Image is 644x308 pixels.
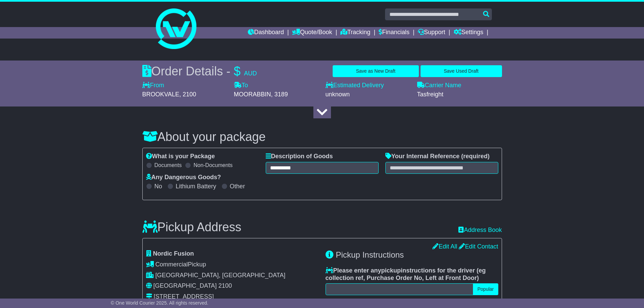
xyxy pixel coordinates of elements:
[417,91,502,98] div: Tasfreight
[244,70,257,77] span: AUD
[111,300,209,306] span: © One World Courier 2025. All rights reserved.
[234,64,241,78] span: $
[326,82,410,89] label: Estimated Delivery
[234,91,271,98] span: MOORABBIN
[333,65,419,77] button: Save as New Draft
[454,27,483,39] a: Settings
[266,153,333,160] label: Description of Goods
[142,91,180,98] span: BROOKVALE
[142,82,164,89] label: From
[142,130,502,144] h3: About your package
[326,267,486,281] span: eg collection ref, Purchase Order No, Left at Front Door
[146,261,319,268] div: Pickup
[381,267,401,274] span: pickup
[336,250,404,259] span: Pickup Instructions
[153,282,217,289] span: [GEOGRAPHIC_DATA]
[271,91,288,98] span: , 3189
[146,174,221,181] label: Any Dangerous Goods?
[154,293,214,301] div: [STREET_ADDRESS]
[379,27,409,39] a: Financials
[156,272,286,279] span: [GEOGRAPHIC_DATA], [GEOGRAPHIC_DATA]
[458,227,502,234] a: Address Book
[326,267,498,282] label: Please enter any instructions for the driver ( )
[459,243,498,250] a: Edit Contact
[432,243,457,250] a: Edit All
[193,162,233,168] label: Non-Documents
[156,261,188,268] span: Commercial
[142,220,241,234] h3: Pickup Address
[473,283,498,295] button: Popular
[248,27,284,39] a: Dashboard
[230,183,245,190] label: Other
[176,183,216,190] label: Lithium Battery
[418,27,445,39] a: Support
[179,91,196,98] span: , 2100
[234,82,248,89] label: To
[142,64,257,78] div: Order Details -
[154,183,162,190] label: No
[417,82,461,89] label: Carrier Name
[154,162,182,168] label: Documents
[421,65,502,77] button: Save Used Draft
[340,27,370,39] a: Tracking
[292,27,332,39] a: Quote/Book
[146,153,215,160] label: What is your Package
[326,91,410,98] div: unknown
[385,153,490,160] label: Your Internal Reference (required)
[153,250,194,257] span: Nordic Fusion
[218,282,232,289] span: 2100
